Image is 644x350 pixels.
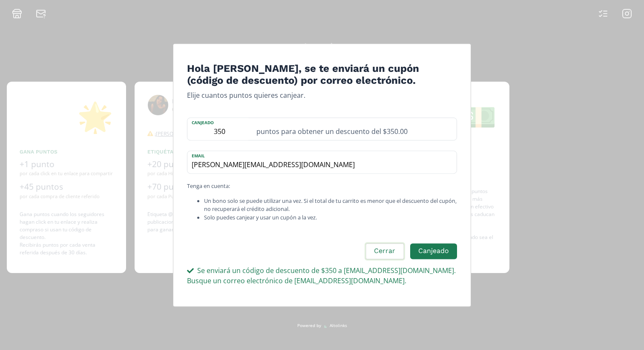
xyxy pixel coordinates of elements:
li: Un bono solo se puede utilizar una vez. Si el total de tu carrito es menor que el descuento del c... [204,197,457,213]
div: Edit Program [173,43,471,307]
p: Elije cuantos puntos quieres canjear. [187,91,457,101]
h4: Hola [PERSON_NAME], se te enviará un cupón (código de descuento) por correo electrónico. [187,63,457,87]
p: Tenga en cuenta: [187,182,457,191]
li: Solo puedes canjear y usar un cupón a la vez. [204,213,457,222]
label: email [187,151,448,159]
button: Cerrar [365,242,405,260]
div: puntos para obtener un descuento del $350.00 [251,118,457,140]
label: Canjeado [187,118,251,126]
button: Canjeado [410,243,457,259]
div: Se enviará un código de descuento de $350 a [EMAIL_ADDRESS][DOMAIN_NAME]. Busque un correo electr... [187,265,457,286]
